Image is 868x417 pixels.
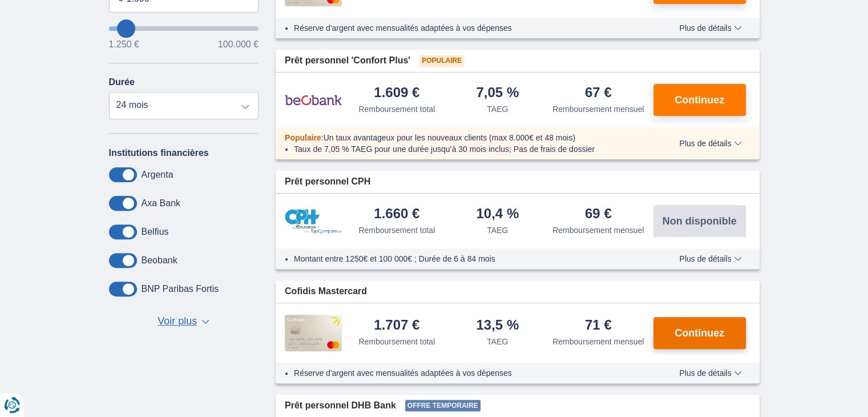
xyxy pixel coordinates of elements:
span: Non disponible [663,216,737,226]
div: 13,5 % [476,318,519,334]
label: Institutions financières [109,148,209,158]
span: Cofidis Mastercard [285,285,367,298]
span: Plus de détails [679,369,741,377]
span: Prêt personnel 'Confort Plus' [285,54,410,67]
li: Réserve d'argent avec mensualités adaptées à vos dépenses [294,22,646,34]
div: Remboursement total [358,336,435,347]
span: ▼ [201,319,209,324]
li: Réserve d'argent avec mensualités adaptées à vos dépenses [294,367,646,379]
span: Un taux avantageux pour les nouveaux clients (max 8.000€ et 48 mois) [324,133,575,142]
span: Plus de détails [679,255,741,263]
div: TAEG [487,336,508,347]
div: 1.660 € [374,207,419,222]
div: 67 € [585,86,612,101]
div: Remboursement mensuel [552,336,644,347]
button: Continuez [653,317,746,349]
div: 1.609 € [374,86,419,101]
div: : [276,132,655,143]
div: Remboursement mensuel [552,103,644,115]
span: Prêt personnel CPH [285,175,370,189]
span: 1.250 € [109,40,139,49]
span: Populaire [285,133,321,142]
button: Continuez [653,84,746,116]
img: pret personnel Beobank [285,86,342,114]
span: 100.000 € [218,40,259,49]
label: Beobank [142,255,177,266]
label: Durée [109,77,135,87]
img: pret personnel CPH Banque [285,209,342,234]
div: 7,05 % [476,86,519,101]
div: Remboursement total [358,103,435,115]
div: 69 € [585,207,612,222]
span: Populaire [419,55,464,67]
div: 10,4 % [476,207,519,222]
div: Remboursement total [358,224,435,236]
label: BNP Paribas Fortis [142,284,219,294]
label: Argenta [142,170,173,180]
div: TAEG [487,103,508,115]
button: Plus de détails [671,368,750,378]
span: Continuez [675,328,724,338]
div: TAEG [487,224,508,236]
button: Plus de détails [671,254,750,263]
span: Continuez [675,95,724,105]
button: Voir plus ▼ [154,314,213,330]
div: Remboursement mensuel [552,224,644,236]
span: Plus de détails [679,24,741,32]
span: Plus de détails [679,139,741,147]
label: Belfius [142,227,169,237]
span: Voir plus [158,314,197,329]
li: Taux de 7,05 % TAEG pour une durée jusqu’à 30 mois inclus; Pas de frais de dossier [294,143,646,155]
input: wantToBorrow [109,26,259,31]
button: Plus de détails [671,23,750,33]
button: Non disponible [653,205,746,237]
li: Montant entre 1250€ et 100 000€ ; Durée de 6 à 84 mois [294,253,646,264]
button: Plus de détails [671,139,750,148]
div: 1.707 € [374,318,419,334]
label: Axa Bank [142,198,180,209]
div: 71 € [585,318,612,334]
span: Offre temporaire [405,400,481,411]
span: Prêt personnel DHB Bank [285,399,396,412]
img: pret personnel Cofidis CC [285,315,342,351]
